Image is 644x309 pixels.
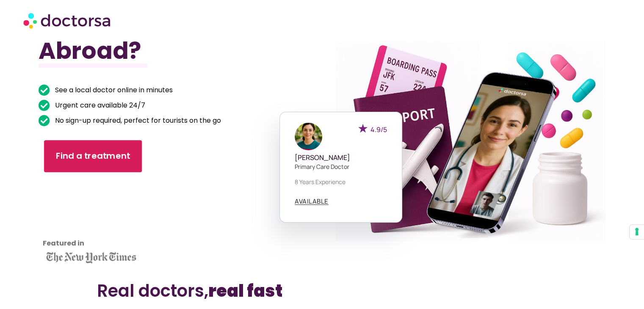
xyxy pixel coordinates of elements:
a: Find a treatment [44,140,142,172]
p: Primary care doctor [295,162,387,171]
h5: [PERSON_NAME] [295,154,387,162]
b: real fast [208,279,282,303]
h2: Real doctors, [97,281,547,301]
strong: Featured in [43,238,84,248]
span: Urgent care available 24/7 [53,99,145,111]
p: 8 years experience [295,177,387,186]
button: Your consent preferences for tracking technologies [630,225,644,239]
a: AVAILABLE [295,198,329,205]
span: Find a treatment [56,150,130,162]
span: 4.9/5 [370,125,387,134]
span: No sign-up required, perfect for tourists on the go [53,115,221,127]
span: See a local doctor online in minutes [53,84,173,96]
iframe: Customer reviews powered by Trustpilot [43,187,119,250]
span: AVAILABLE [295,198,329,204]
